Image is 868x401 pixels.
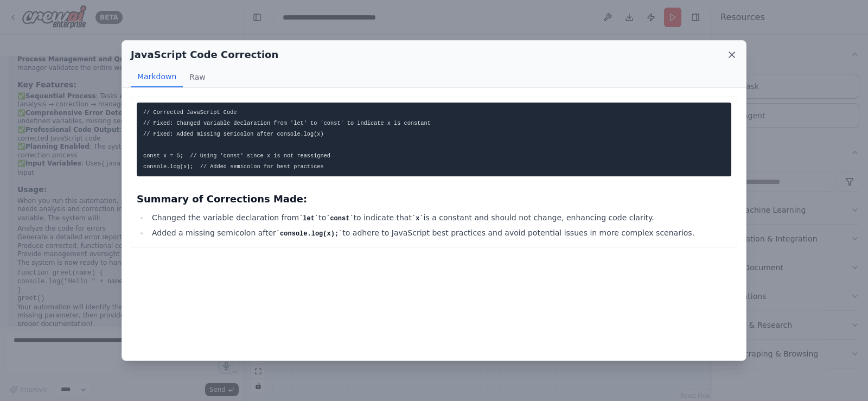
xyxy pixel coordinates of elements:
h2: JavaScript Code Correction [131,47,278,62]
button: Markdown [131,67,183,87]
code: x [412,215,424,222]
code: const [326,215,353,222]
code: let [299,215,318,222]
code: console.log(x); [276,230,342,238]
li: Added a missing semicolon after to adhere to JavaScript best practices and avoid potential issues... [149,226,731,240]
li: Changed the variable declaration from to to indicate that is a constant and should not change, en... [149,211,731,225]
h3: Summary of Corrections Made: [137,192,731,207]
button: Raw [183,67,212,87]
code: // Corrected JavaScript Code // Fixed: Changed variable declaration from 'let' to 'const' to indi... [143,109,431,170]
